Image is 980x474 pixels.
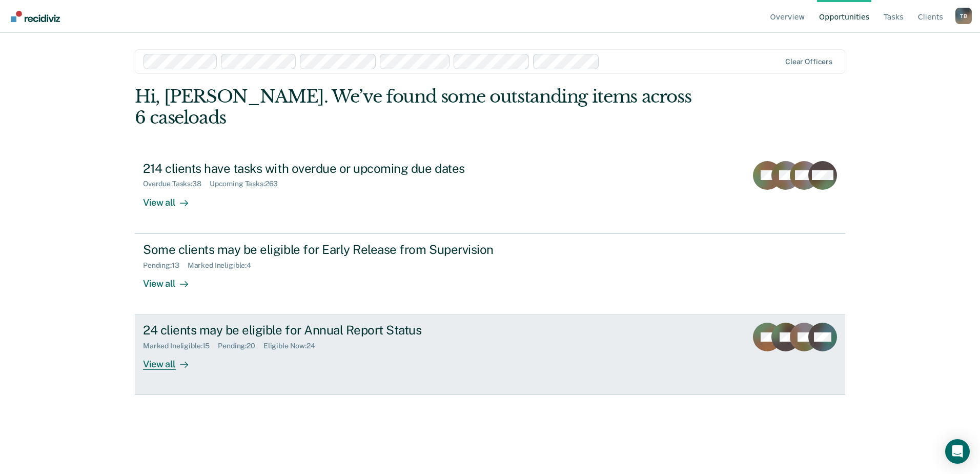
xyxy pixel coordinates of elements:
[188,261,259,270] div: Marked Ineligible : 4
[785,57,832,66] div: Clear officers
[143,269,200,289] div: View all
[143,188,200,208] div: View all
[143,261,188,270] div: Pending : 13
[143,180,210,188] div: Overdue Tasks : 38
[11,11,60,22] img: Recidiviz
[955,8,972,24] button: Profile dropdown button
[143,242,503,257] div: Some clients may be eligible for Early Release from Supervision
[263,342,323,350] div: Eligible Now : 24
[143,350,200,370] div: View all
[218,342,263,350] div: Pending : 20
[143,342,218,350] div: Marked Ineligible : 15
[135,153,845,233] a: 214 clients have tasks with overdue or upcoming due datesOverdue Tasks:38Upcoming Tasks:263View all
[955,8,972,24] div: T B
[210,180,287,188] div: Upcoming Tasks : 263
[945,439,970,464] div: Open Intercom Messenger
[143,161,503,176] div: 214 clients have tasks with overdue or upcoming due dates
[135,314,845,395] a: 24 clients may be eligible for Annual Report StatusMarked Ineligible:15Pending:20Eligible Now:24V...
[135,233,845,314] a: Some clients may be eligible for Early Release from SupervisionPending:13Marked Ineligible:4View all
[135,86,703,128] div: Hi, [PERSON_NAME]. We’ve found some outstanding items across 6 caseloads
[143,323,503,338] div: 24 clients may be eligible for Annual Report Status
